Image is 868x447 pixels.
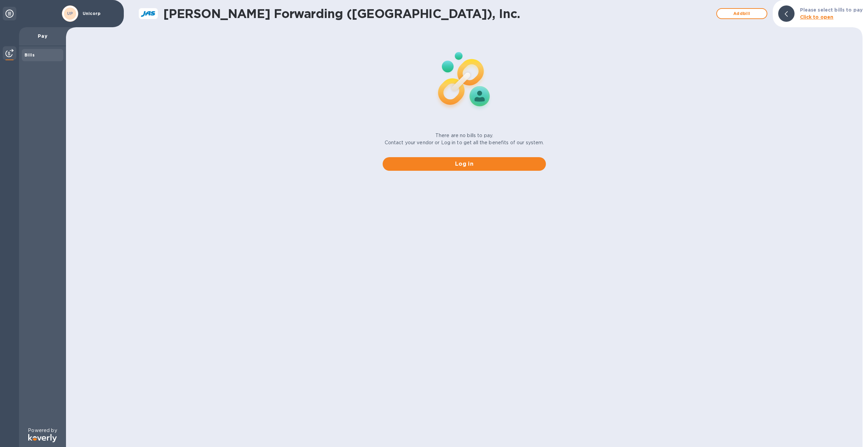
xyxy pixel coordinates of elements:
[28,427,57,434] p: Powered by
[83,11,117,16] p: Unicorp
[388,160,540,168] span: Log in
[163,6,713,21] h1: [PERSON_NAME] Forwarding ([GEOGRAPHIC_DATA]), Inc.
[716,8,767,19] button: Addbill
[67,11,73,16] b: UP
[24,52,35,57] b: Bills
[800,7,863,13] b: Please select bills to pay
[28,434,57,442] img: Logo
[24,33,61,39] p: Pay
[383,157,546,171] button: Log in
[385,132,544,146] p: There are no bills to pay. Contact your vendor or Log in to get all the benefits of our system.
[722,10,761,18] span: Add bill
[800,14,834,20] b: Click to open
